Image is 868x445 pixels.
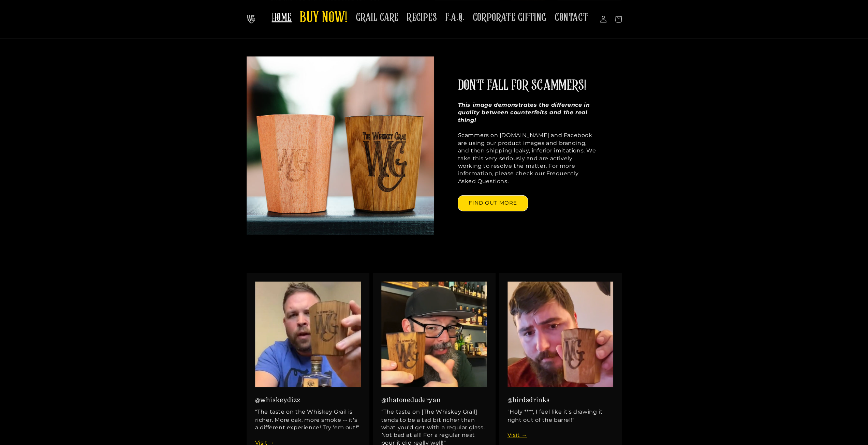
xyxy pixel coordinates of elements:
a: BUY NOW! [296,5,352,32]
a: CORPORATE GIFTING [469,7,550,28]
p: Scammers on [DOMAIN_NAME] and Facebook are using our product images and branding, and then shippi... [458,101,598,185]
span: BUY NOW! [300,9,348,28]
h2: DON'T FALL FOR SCAMMERS! [458,77,586,94]
h3: @birdsdrinks [507,396,613,405]
h3: @whiskeydizz [255,396,361,405]
span: CORPORATE GIFTING [473,11,546,24]
a: Visit → [507,431,527,438]
a: F.A.Q. [441,7,469,28]
p: "Holy ****, I feel like it's drawing it right out of the barrel!" [507,408,613,439]
span: GRAIL CARE [356,11,399,24]
span: F.A.Q. [445,11,465,24]
a: RECIPES [403,7,441,28]
a: CONTACT [550,7,592,28]
img: The Whiskey Grail [247,15,255,23]
span: RECIPES [407,11,437,24]
span: CONTACT [555,11,588,24]
span: HOME [272,11,292,24]
a: GRAIL CARE [352,7,403,28]
h3: @thatoneduderyan [381,396,487,405]
strong: This image demonstrates the difference in quality between counterfeits and the real thing! [458,102,590,123]
a: FIND OUT MORE [458,195,528,211]
a: HOME [268,7,296,28]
